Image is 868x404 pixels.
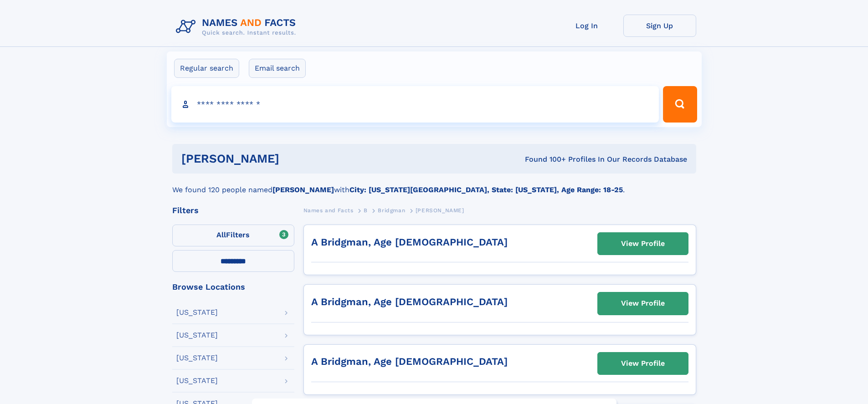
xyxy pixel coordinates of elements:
[176,354,218,362] div: [US_STATE]
[303,205,354,216] a: Names and Facts
[272,185,334,194] b: [PERSON_NAME]
[172,283,294,291] div: Browse Locations
[181,153,402,164] h1: [PERSON_NAME]
[172,174,696,195] div: We found 120 people named with .
[621,293,665,314] div: View Profile
[172,225,294,246] label: Filters
[172,15,303,39] img: Logo Names and Facts
[176,309,218,316] div: [US_STATE]
[364,207,368,214] span: B
[621,233,665,254] div: View Profile
[171,86,659,123] input: search input
[598,353,688,374] a: View Profile
[216,230,226,239] span: All
[174,59,239,78] label: Regular search
[311,236,508,248] a: A Bridgman, Age [DEMOGRAPHIC_DATA]
[402,154,687,164] div: Found 100+ Profiles In Our Records Database
[249,59,306,78] label: Email search
[416,207,464,214] span: [PERSON_NAME]
[311,296,508,307] a: A Bridgman, Age [DEMOGRAPHIC_DATA]
[550,15,623,37] a: Log In
[663,86,697,123] button: Search Button
[349,185,623,194] b: City: [US_STATE][GEOGRAPHIC_DATA], State: [US_STATE], Age Range: 18-25
[176,332,218,339] div: [US_STATE]
[598,292,688,314] a: View Profile
[378,207,405,214] span: Bridgman
[621,353,665,374] div: View Profile
[172,206,294,215] div: Filters
[311,356,508,367] a: A Bridgman, Age [DEMOGRAPHIC_DATA]
[623,15,696,37] a: Sign Up
[378,205,405,216] a: Bridgman
[176,377,218,384] div: [US_STATE]
[598,233,688,255] a: View Profile
[364,205,368,216] a: B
